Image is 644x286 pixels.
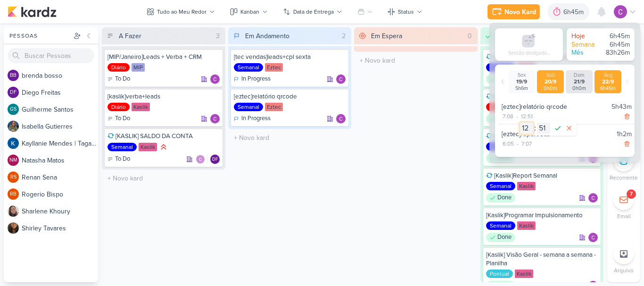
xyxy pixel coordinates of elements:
p: GS [10,107,17,112]
div: 7:08 [502,112,514,121]
img: Carlos Lima [588,233,598,242]
div: Renan Sena [8,172,19,183]
div: Em Andamento [245,31,289,41]
div: Responsável: Carlos Lima [588,193,598,203]
div: - [515,139,520,148]
div: G u i l h e r m e S a n t o s [22,105,98,114]
div: R e n a n S e n a [22,172,98,182]
div: 21/9 [568,78,591,85]
img: Kayllanie Mendes | Tagawa [8,138,19,149]
img: Carlos Lima [336,74,346,84]
div: 0 [464,31,476,41]
div: Done [486,114,515,123]
div: [eztec]relatório qrcode [502,102,608,112]
div: Sáb [539,72,562,78]
img: Carlos Lima [588,193,598,203]
p: Done [497,233,512,242]
div: [Kaslik] Resultados Impulsionamento [486,53,598,61]
div: Em Espera [371,31,402,41]
img: Shirley Tavares [8,222,19,234]
div: 2 [338,31,349,41]
p: RB [10,192,17,197]
div: Semanal [486,63,515,72]
div: 1h2m [617,129,632,139]
div: Kaslik [139,143,157,151]
div: Seg [596,72,619,78]
img: Carlos Lima [196,155,205,164]
button: Novo Kard [487,4,540,19]
div: [Kaslik] Verba + Leads [486,92,598,101]
div: Pontual [486,270,513,278]
div: Novo Kard [504,7,536,17]
div: Semanal [486,142,515,151]
div: S h i r l e y T a v a r e s [22,223,98,233]
div: Responsável: Carlos Lima [336,114,346,123]
div: Diário [107,103,130,111]
div: Done [486,193,515,203]
div: Responsável: Carlos Lima [210,114,220,123]
p: In Progress [241,74,271,84]
div: [Kaslik] Visão Geral - semana a semana - Planilha [486,251,598,268]
div: Semanal [486,221,515,230]
div: 6h45m [602,32,630,41]
p: Email [617,212,631,221]
div: Kaslik [132,103,150,111]
div: [tec vendas]leads+cpl sexta [234,53,346,61]
div: Prioridade Alta [159,142,168,152]
img: kardz.app [8,6,57,17]
p: In Progress [241,114,271,123]
div: Kaslik [517,182,536,190]
div: 83h26m [602,49,630,57]
p: To Do [115,74,130,84]
div: : [533,123,537,134]
div: [MIP/Janeiro]Leads + Verba + CRM [107,53,220,61]
div: A Fazer [119,31,141,41]
div: Diário [107,63,130,72]
div: 6:05 [502,139,515,148]
div: b r e n d a b o s s o [22,71,98,81]
img: Carlos Lima [210,74,220,84]
img: Isabella Gutierres [8,121,19,132]
div: Natasha Matos [8,155,19,166]
div: Done [486,74,515,84]
div: - [514,112,520,121]
div: Mês [571,49,600,57]
div: [eztec]report scs [502,129,613,139]
div: 5h43m [611,102,632,112]
div: Dom [568,72,591,78]
div: Done [486,154,515,163]
div: 6h45m [602,41,630,49]
div: Pessoas [8,32,72,40]
div: D i e g o F r e i t a s [22,88,98,98]
div: Diego Freitas [8,87,19,98]
div: Eztec [265,63,283,72]
div: [Kaslik]Report Semanal [486,172,598,180]
p: Arquivo [614,266,634,275]
div: [eztec]relatório qrcode [234,92,346,101]
img: Carlos Lima [210,114,220,123]
div: 22/9 [596,78,619,85]
div: N a t a s h a M a t o s [22,155,98,165]
div: Sessão desligada... [508,50,550,56]
div: Colaboradores: Carlos Lima [196,155,207,164]
div: 6h45m [563,7,586,17]
p: DF [10,90,17,95]
img: Carlos Lima [336,114,346,123]
div: [Kaslik]Programar Impulsionamento [486,211,598,220]
div: To Do [107,74,130,84]
div: Diário [486,103,508,111]
div: 0h0m [539,85,562,91]
input: + Novo kard [356,54,476,67]
div: 5h6m [510,85,533,91]
div: Diego Freitas [210,155,220,164]
div: In Progress [234,74,271,84]
p: Recorrente [610,173,638,182]
div: I s a b e l l a G u t i e r r e s [22,122,98,131]
div: Kaslik [517,221,536,230]
input: Buscar Pessoas [8,48,94,63]
div: brenda bosso [8,70,19,81]
div: Semana [571,41,600,49]
div: 6h45m [596,85,619,91]
div: [kaslik]verba+leads [107,92,220,101]
div: Kaslik [515,270,533,278]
